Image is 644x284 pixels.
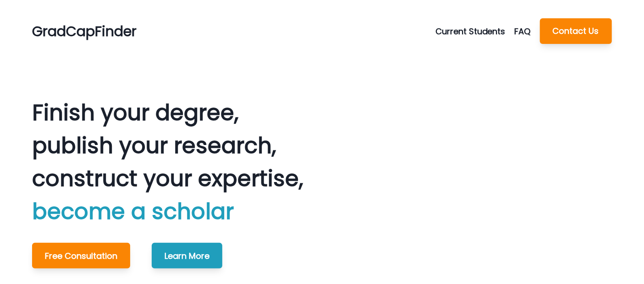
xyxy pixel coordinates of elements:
p: Finish your degree, publish your research, construct your expertise, [32,96,303,228]
button: Current Students [435,25,515,38]
p: become a scholar [32,195,303,228]
button: Free Consultation [32,243,130,268]
button: Contact Us [540,18,612,44]
p: GradCapFinder [32,21,137,42]
button: Learn More [152,243,222,268]
a: FAQ [515,25,540,38]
